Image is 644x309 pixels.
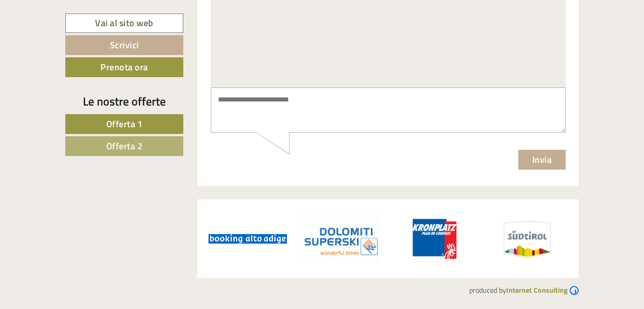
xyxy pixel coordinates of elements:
span: Offerta 2 [106,139,143,153]
b: Internet Consulting [506,285,568,295]
a: Vai al sito web [65,14,183,33]
div: [DATE] [162,7,193,22]
a: Prenota ora [65,57,183,77]
a: Scrivici [65,35,183,55]
div: Le nostre offerte [65,93,183,110]
img: Logo Internet Consulting [570,286,579,295]
button: Invia [308,234,355,254]
a: Internet Consulting [506,285,579,295]
div: [GEOGRAPHIC_DATA] [14,26,130,33]
span: Offerta 1 [106,117,143,131]
div: produced by [65,278,579,295]
div: Buon giorno, come possiamo aiutarla? [7,24,134,52]
small: 09:15 [14,44,130,50]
